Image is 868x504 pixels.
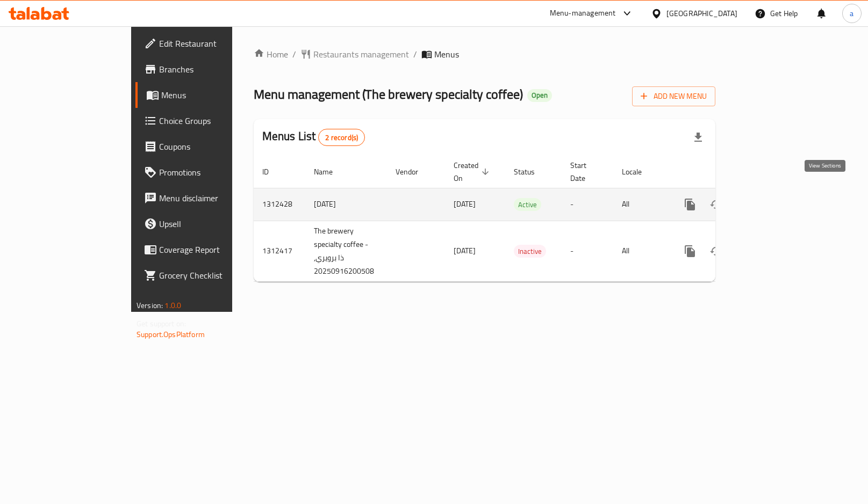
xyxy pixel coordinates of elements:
span: [DATE] [454,197,476,211]
span: [DATE] [454,244,476,258]
th: Actions [669,156,789,188]
td: - [562,221,613,281]
a: Branches [135,56,276,82]
a: Menus [135,82,276,108]
a: Support.OpsPlatform [137,327,205,341]
td: 1312428 [254,188,305,221]
span: Coupons [159,140,268,153]
span: Version: [137,298,163,312]
a: Coupons [135,134,276,159]
button: Add New Menu [632,86,715,106]
span: Restaurants management [313,48,409,61]
span: Menu disclaimer [159,192,268,204]
a: Coverage Report [135,237,276,262]
a: Edit Restaurant [135,31,276,56]
a: Grocery Checklist [135,262,276,288]
span: Menu management ( The brewery specialty coffee ) [254,82,523,106]
span: Name [314,165,347,178]
span: 2 record(s) [319,133,364,143]
td: All [613,221,669,281]
span: Upsell [159,217,268,230]
span: Menus [434,48,459,61]
a: Choice Groups [135,108,276,134]
table: enhanced table [254,156,789,282]
span: Status [514,165,549,178]
span: Coverage Report [159,243,268,256]
span: Grocery Checklist [159,269,268,282]
td: - [562,188,613,221]
li: / [413,48,417,61]
a: Menu disclaimer [135,185,276,211]
span: Get support on: [137,317,186,331]
td: 1312417 [254,221,305,281]
a: Restaurants management [300,48,409,61]
nav: breadcrumb [254,48,715,61]
span: Start Date [570,159,600,185]
a: Upsell [135,211,276,237]
li: / [292,48,296,61]
span: Branches [159,63,268,76]
span: ID [262,165,283,178]
span: Locale [622,165,656,178]
span: Choice Groups [159,114,268,127]
div: Total records count [318,129,365,146]
td: The brewery specialty coffee - ذا برويري, 20250916200508 [305,221,387,281]
div: [GEOGRAPHIC_DATA] [666,8,737,19]
a: Promotions [135,159,276,185]
span: Edit Restaurant [159,37,268,50]
div: Export file [685,125,711,150]
span: Inactive [514,245,546,258]
span: Created On [454,159,492,185]
button: more [677,192,703,217]
div: Menu-management [550,7,616,20]
button: more [677,238,703,264]
span: Active [514,199,541,211]
td: [DATE] [305,188,387,221]
span: Promotions [159,166,268,179]
span: Menus [161,89,268,101]
button: Change Status [703,238,729,264]
span: 1.0.0 [164,298,181,312]
div: Open [527,89,552,102]
span: Open [527,91,552,100]
td: All [613,188,669,221]
span: Vendor [396,165,432,178]
div: Active [514,198,541,211]
span: Add New Menu [641,90,707,103]
span: a [850,8,853,19]
h2: Menus List [262,128,365,146]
